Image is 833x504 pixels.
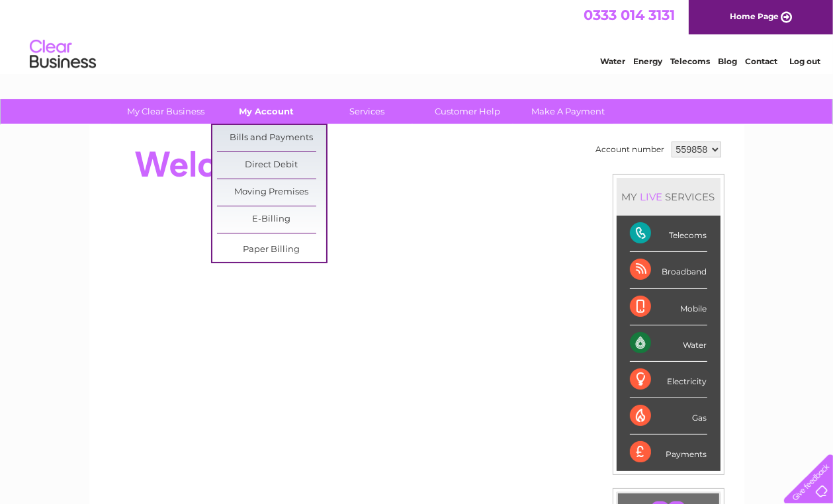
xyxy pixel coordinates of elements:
[217,125,326,151] a: Bills and Payments
[600,56,625,66] a: Water
[718,56,737,66] a: Blog
[413,99,522,124] a: Customer Help
[638,190,666,203] div: LIVE
[111,99,220,124] a: My Clear Business
[217,206,326,233] a: E-Billing
[584,7,675,23] a: 0333 014 3131
[212,99,321,124] a: My Account
[789,56,820,66] a: Log out
[630,216,707,252] div: Telecoms
[105,7,730,64] div: Clear Business is a trading name of Verastar Limited (registered in [GEOGRAPHIC_DATA] No. 3667643...
[630,435,707,470] div: Payments
[29,34,97,75] img: logo.png
[513,99,623,124] a: Make A Payment
[630,252,707,288] div: Broadband
[217,237,326,263] a: Paper Billing
[670,56,710,66] a: Telecoms
[617,178,721,216] div: MY SERVICES
[630,289,707,325] div: Mobile
[217,179,326,206] a: Moving Premises
[630,362,707,398] div: Electricity
[745,56,777,66] a: Contact
[217,152,326,179] a: Direct Debit
[593,138,668,161] td: Account number
[630,398,707,435] div: Gas
[312,99,421,124] a: Services
[630,325,707,362] div: Water
[633,56,662,66] a: Energy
